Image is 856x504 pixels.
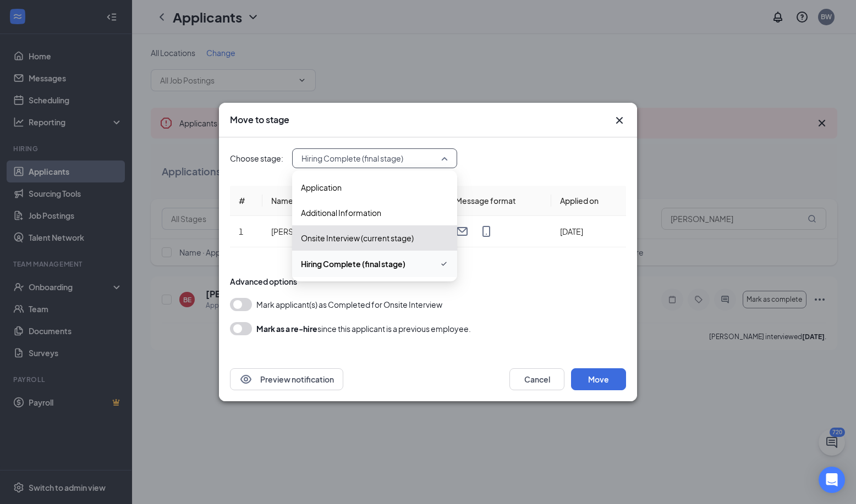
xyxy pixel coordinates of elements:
svg: Eye [239,373,253,386]
svg: MobileSms [480,225,493,238]
th: Applied on [551,186,626,216]
svg: Email [456,225,469,238]
svg: Cross [613,114,626,127]
div: since this applicant is a previous employee. [256,322,471,335]
th: # [230,186,262,216]
button: Cancel [509,368,564,390]
b: Mark as a re-hire [256,324,317,334]
td: [DATE] [551,216,626,247]
svg: Checkmark [440,257,448,270]
h3: Move to stage [230,114,289,126]
th: Name [262,186,370,216]
span: Hiring Complete (final stage) [301,258,405,270]
span: Mark applicant(s) as Completed for Onsite Interview [256,298,442,311]
th: Message format [447,186,551,216]
span: Choose stage: [230,152,283,164]
div: Open Intercom Messenger [819,467,845,493]
span: Onsite Interview (current stage) [301,232,414,244]
span: Application [301,181,342,193]
td: [PERSON_NAME] [262,216,370,247]
button: EyePreview notification [230,368,343,390]
span: Hiring Complete (final stage) [301,150,403,167]
button: Move [571,368,626,390]
span: 1 [239,226,243,236]
button: Close [613,114,626,127]
span: Additional Information [301,207,381,219]
div: Advanced options [230,276,626,287]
